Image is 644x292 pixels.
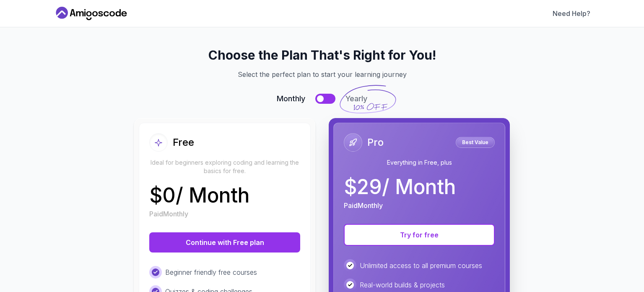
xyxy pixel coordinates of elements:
[344,224,495,246] button: Try for free
[360,260,482,271] p: Unlimited access to all premium courses
[367,136,384,149] h2: Pro
[165,267,257,277] p: Beginner friendly free courses
[149,158,300,175] p: Ideal for beginners exploring coding and learning the basics for free.
[149,209,188,219] p: Paid Monthly
[64,69,580,79] p: Select the perfect plan to start your learning journey
[457,138,493,147] p: Best Value
[344,177,456,197] p: $ 29 / Month
[277,93,305,105] span: Monthly
[344,158,495,167] p: Everything in Free, plus
[149,232,300,253] button: Continue with Free plan
[149,185,249,205] p: $ 0 / Month
[360,280,445,290] p: Real-world builds & projects
[64,47,580,63] h2: Choose the Plan That's Right for You!
[173,136,194,149] h2: Free
[553,8,590,18] a: Need Help?
[344,200,383,210] p: Paid Monthly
